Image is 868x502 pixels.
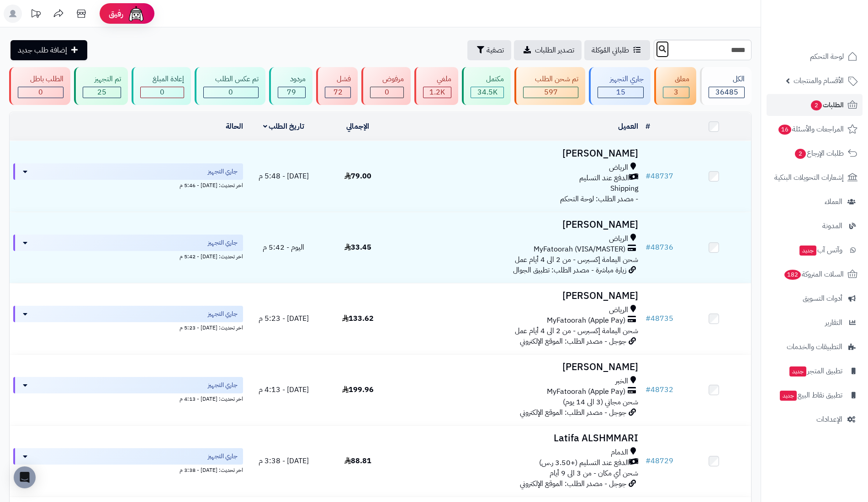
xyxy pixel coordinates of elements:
[780,391,797,401] span: جديد
[13,465,243,474] div: اخر تحديث: [DATE] - 3:38 م
[130,67,193,105] a: إعادة المبلغ 0
[615,376,628,387] span: الخبر
[609,305,628,315] span: الرياض
[674,87,678,98] span: 3
[646,384,651,395] span: #
[825,195,842,208] span: العملاء
[127,5,145,23] img: ai-face.png
[547,315,625,326] span: MyFatoorah (Apple Pay)
[208,167,238,176] span: جاري التجهيز
[515,325,638,336] span: شحن اليمامة إكسبرس - من 2 الى 4 أيام عمل
[344,171,371,182] span: 79.00
[515,254,638,265] span: شحن اليمامة إكسبرس - من 2 الى 4 أيام عمل
[767,239,863,261] a: وآتس آبجديد
[539,458,629,468] span: الدفع عند التسليم (+3.50 ر.س)
[767,191,863,213] a: العملاء
[208,381,238,390] span: جاري التجهيز
[523,74,579,84] div: تم شحن الطلب
[398,362,638,372] h3: [PERSON_NAME]
[13,251,243,261] div: اخر تحديث: [DATE] - 5:42 م
[514,40,582,60] a: تصدير الطلبات
[803,292,842,305] span: أدوات التسويق
[109,8,123,19] span: رفيق
[203,74,259,84] div: تم عكس الطلب
[385,87,389,98] span: 0
[524,87,578,98] div: 597
[535,45,574,56] span: تصدير الطلبات
[398,291,638,301] h3: [PERSON_NAME]
[423,74,452,84] div: ملغي
[342,384,374,395] span: 199.96
[646,171,673,182] a: #48737
[141,87,184,98] div: 0
[789,365,842,377] span: تطبيق المتجر
[609,234,628,244] span: الرياض
[228,87,233,98] span: 0
[423,87,451,98] div: 1166
[616,87,625,98] span: 15
[83,87,121,98] div: 25
[278,87,305,98] div: 79
[160,87,164,98] span: 0
[811,100,822,110] span: 2
[816,413,842,426] span: الإعدادات
[787,340,842,353] span: التطبيقات والخدمات
[698,67,753,105] a: الكل36485
[18,74,64,84] div: الطلب باطل
[72,67,130,105] a: تم التجهيز 25
[611,447,628,458] span: الدمام
[767,46,863,68] a: لوحة التحكم
[395,141,641,212] td: - مصدر الطلب: لوحة التحكم
[471,87,503,98] div: 34528
[259,313,309,324] span: [DATE] - 5:23 م
[646,455,651,466] span: #
[810,50,844,63] span: لوحة التحكم
[767,408,863,430] a: الإعدادات
[646,121,650,132] a: #
[778,123,844,136] span: المراجعات والأسئلة
[278,74,306,84] div: مردود
[346,121,369,132] a: الإجمالي
[663,87,689,98] div: 3
[767,94,863,116] a: الطلبات2
[806,25,859,44] img: logo-2.png
[398,433,638,444] h3: Latifa ALSHMMARI
[767,167,863,188] a: إشعارات التحويلات البنكية
[794,147,844,160] span: طلبات الإرجاع
[97,87,106,98] span: 25
[774,171,844,184] span: إشعارات التحويلات البنكية
[544,87,558,98] span: 597
[584,40,650,60] a: طلباتي المُوكلة
[370,74,404,84] div: مرفوض
[767,384,863,406] a: تطبيق نقاط البيعجديد
[709,74,745,84] div: الكل
[11,40,87,60] a: إضافة طلب جديد
[598,87,643,98] div: 15
[467,40,511,60] button: تصفية
[38,87,43,98] span: 0
[646,313,651,324] span: #
[810,99,844,111] span: الطلبات
[592,45,629,56] span: طلباتي المُوكلة
[325,74,351,84] div: فشل
[342,313,374,324] span: 133.62
[18,45,67,56] span: إضافة طلب جديد
[7,67,72,105] a: الطلب باطل 0
[767,312,863,334] a: التقارير
[534,244,625,255] span: MyFatoorah (VISA/MASTER)
[344,242,371,253] span: 33.45
[193,67,268,105] a: تم عكس الطلب 0
[646,455,673,466] a: #48729
[259,455,309,466] span: [DATE] - 3:38 م
[579,173,629,183] span: الدفع عند التسليم
[520,407,626,418] span: جوجل - مصدر الطلب: الموقع الإلكتروني
[83,74,122,84] div: تم التجهيز
[13,180,243,189] div: اخر تحديث: [DATE] - 5:46 م
[779,389,842,402] span: تطبيق نقاط البيع
[14,466,36,488] div: Open Intercom Messenger
[287,87,296,98] span: 79
[398,220,638,230] h3: [PERSON_NAME]
[208,309,238,319] span: جاري التجهيز
[267,67,314,105] a: مردود 79
[795,149,806,159] span: 2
